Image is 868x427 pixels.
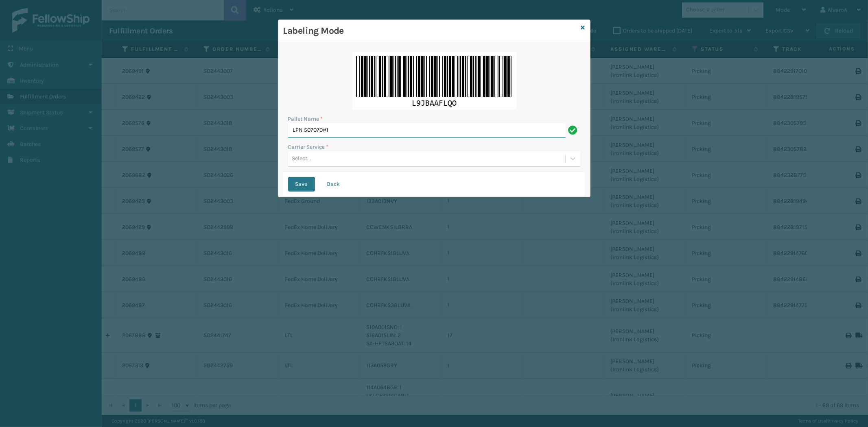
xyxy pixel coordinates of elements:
h3: Labeling Mode [283,25,578,37]
img: 9qenpRAAAABklEQVQDAFfkHZBBMNtRAAAAAElFTkSuQmCC [352,52,516,110]
button: Save [288,177,315,192]
label: Pallet Name [288,115,323,123]
button: Back [320,177,348,192]
label: Carrier Service [288,143,329,151]
div: Select... [292,155,311,163]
